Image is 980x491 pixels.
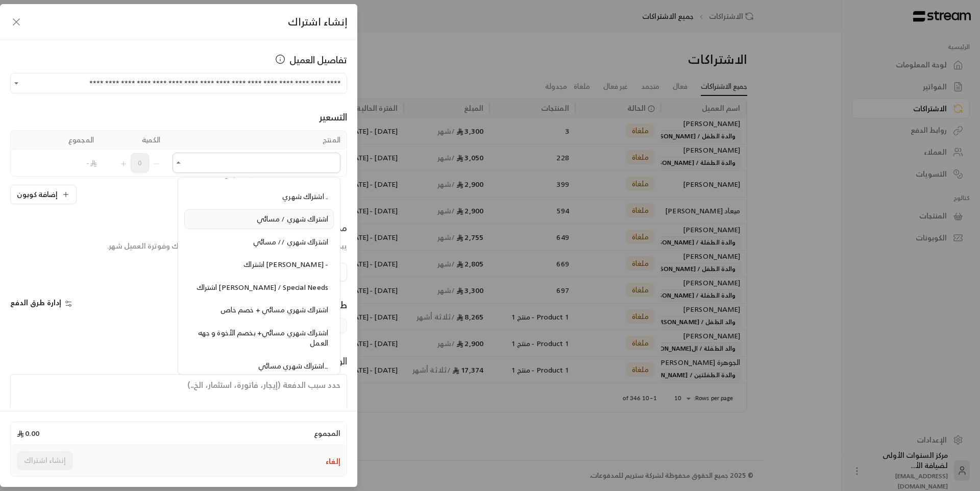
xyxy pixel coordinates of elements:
[107,241,347,251] div: يبدأ الاشتراك في . يتم تجديد الاشتراك وفوترة العميل شهر.
[10,77,22,89] button: Open
[288,13,347,31] span: إنشاء اشتراك
[173,157,185,169] button: Close
[34,131,100,150] th: المجموع
[10,296,61,309] span: إدارة طرق الدفع
[258,359,328,372] span: اشتراك شهري مسائي...
[100,131,166,150] th: الكمية
[243,258,328,271] span: اشتراك [PERSON_NAME] -
[17,428,39,438] span: 0.00
[314,428,340,438] span: المجموع
[166,131,347,150] th: المنتج
[198,326,328,350] span: اشتراك شهري مسائي+ بخصم الأخوة و جهه العمل
[10,130,347,177] table: Selected Products
[289,53,347,67] span: تفاصيل العميل
[282,190,328,203] span: اشتراك شهري ..
[10,185,77,204] button: إضافة كوبون
[197,281,328,293] span: اشتراك [PERSON_NAME] / Special Needs
[253,235,328,248] span: اشتراك شهري // مسائي
[34,150,100,176] td: -
[257,212,328,225] span: اشتراك شهري / مسائي
[107,220,347,235] div: مدة الاشتراك
[220,303,328,316] span: اشتراك شهري مسائي + خصم خاص
[10,110,347,124] div: التسعير
[326,456,340,467] button: إلغاء
[131,153,149,173] span: 0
